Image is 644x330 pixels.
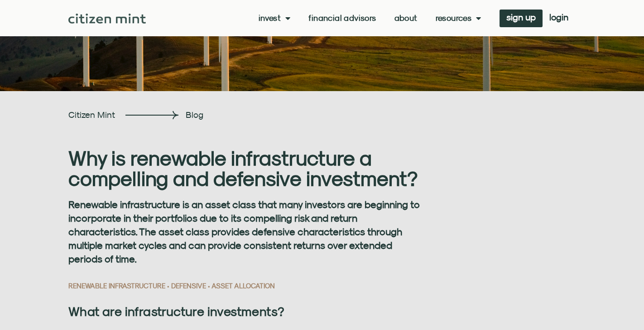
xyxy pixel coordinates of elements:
[436,14,481,23] a: Resources
[186,109,422,121] h2: Blog
[506,14,536,20] span: sign up
[68,109,118,121] h2: Citizen Mint
[68,304,284,319] strong: What are infrastructure investments?
[543,10,575,27] a: login
[549,14,568,20] span: login
[68,14,146,24] img: Citizen Mint
[308,14,376,23] a: Financial Advisors
[500,10,543,27] a: sign up
[394,14,418,23] a: About
[68,282,275,290] span: RENEWABLE INFRASTRUCTURE • DEFENSIVE • ASSET ALLOCATION
[68,148,424,189] h1: Why is renewable infrastructure a compelling and defensive investment?
[68,199,420,265] strong: Renewable infrastructure is an asset class that many investors are beginning to incorporate in th...
[259,14,291,23] a: Invest
[259,14,481,23] nav: Menu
